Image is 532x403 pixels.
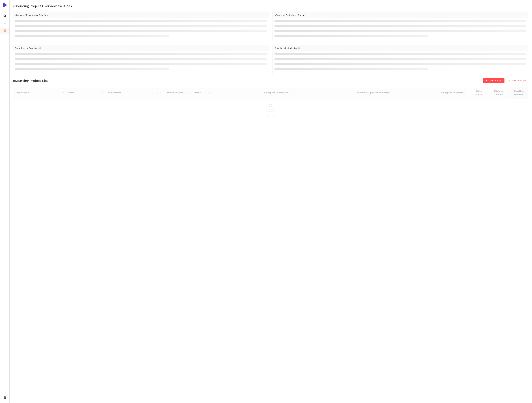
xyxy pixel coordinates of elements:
span: eSourcing Projects by Category [15,14,48,16]
span: search [3,13,6,19]
span: Clear Filters [489,79,502,82]
span: Reset Sorting [512,79,526,82]
span: Suppliers by Industry [275,47,300,49]
span: setting [3,395,6,401]
h2: eSourcing Project Overview for Alpas [13,4,528,8]
span: info-circle [298,47,300,49]
img: Logo [2,2,7,7]
span: info-circle [39,47,41,49]
span: close [508,79,510,82]
span: file-add [3,21,6,27]
span: close [485,79,488,82]
span: eSourcing Projects by Status [275,14,305,16]
button: closeReset Sorting [506,78,528,83]
button: closeClear Filters [483,78,504,83]
h2: eSourcing Project List [13,78,48,83]
span: Suppliers by Country [15,47,41,49]
span: container [3,28,6,34]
